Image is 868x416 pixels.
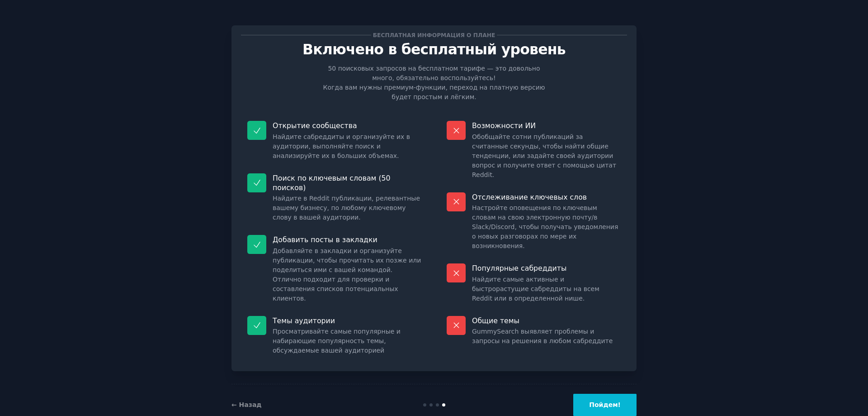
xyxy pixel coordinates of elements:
font: 50 поисковых запросов на бесплатном тарифе — это довольно много, обязательно воспользуйтесь! [328,65,540,81]
font: Добавляйте в закладки и организуйте публикации, чтобы прочитать их позже или поделиться ими с ваш... [273,247,421,302]
font: Отслеживание ключевых слов [472,193,587,201]
font: Популярные сабреддиты [472,264,566,273]
font: Просматривайте самые популярные и набирающие популярность темы, обсуждаемые вашей аудиторией [273,328,401,354]
font: Открытие сообщества [273,121,357,130]
font: Когда вам нужны премиум-функции, переход на платную версию будет простым и лёгким. [323,84,545,100]
button: Пойдем! [573,394,637,416]
font: GummySearch выявляет проблемы и запросы на решения в любом сабреддите [472,328,613,344]
font: Включено в бесплатный уровень [302,41,566,57]
font: Возможности ИИ [472,121,536,130]
a: ← Назад [231,401,262,408]
font: Настройте оповещения по ключевым словам на свою электронную почту/в Slack/Discord, чтобы получать... [472,204,618,249]
font: Найдите сабреддиты и организуйте их в аудитории, выполняйте поиск и анализируйте их в больших объ... [273,133,410,159]
font: Поиск по ключевым словам (50 поисков) [273,174,391,192]
font: Найдите в Reddit публикации, релевантные вашему бизнесу, по любому ключевому слову в вашей аудито... [273,195,420,221]
font: Темы аудитории [273,316,335,325]
font: Найдите самые активные и быстрорастущие сабреддиты на всем Reddit или в определенной нише. [472,276,599,302]
font: Бесплатная информация о плане [373,32,495,38]
font: Обобщайте сотни публикаций за считанные секунды, чтобы найти общие тенденции, или задайте своей а... [472,133,616,178]
font: Общие темы [472,316,519,325]
font: Добавить посты в закладки [273,235,377,244]
font: Пойдем! [589,401,621,408]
